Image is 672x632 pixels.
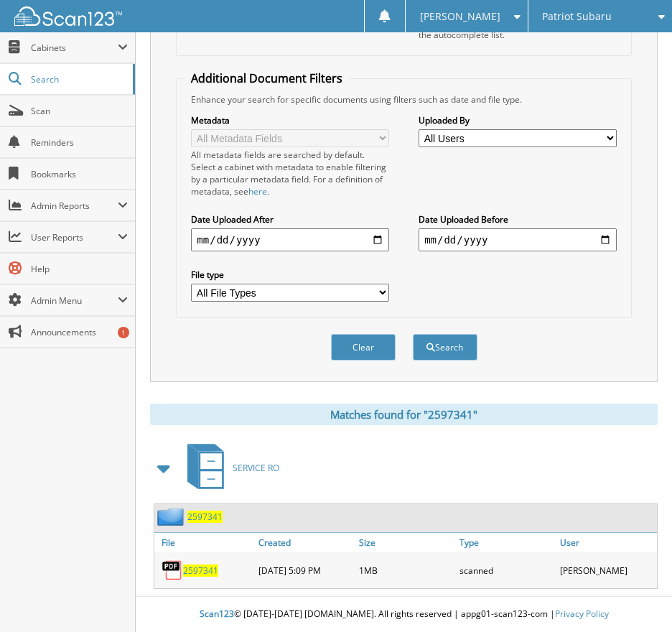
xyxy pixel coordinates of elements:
a: Size [355,533,456,552]
div: [DATE] 5:09 PM [255,556,355,585]
img: PDF.png [162,559,183,581]
iframe: Chat Widget [600,563,672,632]
div: All metadata fields are searched by default. Select a cabinet with metadata to enable filtering b... [191,149,389,197]
input: end [419,228,617,251]
div: Enhance your search for specific documents using filters such as date and file type. [184,93,623,106]
img: scan123-logo-white.svg [14,6,122,26]
span: Scan123 [200,608,234,620]
a: here [248,185,267,197]
img: folder2.png [157,508,187,526]
label: Date Uploaded Before [419,213,617,226]
span: Announcements [31,326,128,338]
button: Search [413,334,477,361]
input: start [191,228,389,251]
a: Privacy Policy [555,608,609,620]
a: User [556,533,657,552]
div: Matches found for "2597341" [150,404,658,425]
span: Admin Reports [31,200,118,212]
span: User Reports [31,231,118,243]
span: Reminders [31,136,128,149]
span: Cabinets [31,42,118,54]
span: Bookmarks [31,168,128,180]
a: SERVICE RO [179,440,279,496]
div: scanned [456,556,556,585]
span: Patriot Subaru [542,12,612,21]
a: Type [456,533,556,552]
div: 1MB [355,556,456,585]
div: [PERSON_NAME] [556,556,657,585]
span: [PERSON_NAME] [420,12,500,21]
a: Created [255,533,355,552]
span: Search [31,73,126,85]
label: Uploaded By [419,114,617,126]
button: Clear [331,334,396,361]
span: Admin Menu [31,294,118,307]
a: File [154,533,255,552]
label: Metadata [191,114,389,126]
div: 1 [118,327,129,338]
div: © [DATE]-[DATE] [DOMAIN_NAME]. All rights reserved | appg01-scan123-com | [136,597,672,632]
legend: Additional Document Filters [184,70,350,86]
label: Date Uploaded After [191,213,389,226]
a: 2597341 [187,511,223,523]
span: SERVICE RO [233,462,279,474]
span: Scan [31,105,128,117]
a: 2597341 [183,564,218,577]
span: Help [31,263,128,275]
label: File type [191,269,389,281]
